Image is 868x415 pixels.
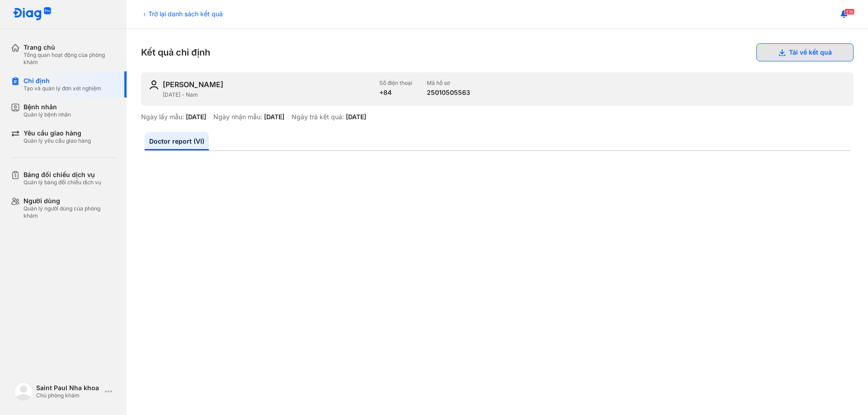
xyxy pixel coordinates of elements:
div: Tạo và quản lý đơn xét nghiệm [24,85,101,92]
div: Người dùng [24,197,116,205]
div: [DATE] - Nam [163,91,372,98]
div: Quản lý bệnh nhân [24,111,71,118]
button: Tải về kết quả [756,43,854,61]
img: logo [14,382,33,401]
div: [DATE] [346,113,366,121]
div: Chỉ định [24,77,101,85]
div: +84 [379,89,412,97]
div: Quản lý yêu cầu giao hàng [24,137,91,145]
div: Bảng đối chiếu dịch vụ [24,171,101,179]
div: Ngày trả kết quả: [292,113,344,121]
div: [DATE] [264,113,284,121]
div: Quản lý bảng đối chiếu dịch vụ [24,179,101,186]
img: logo [13,7,52,21]
div: Bệnh nhân [24,103,71,111]
div: Yêu cầu giao hàng [24,129,91,137]
div: Ngày nhận mẫu: [213,113,262,121]
div: Trang chủ [24,43,116,51]
img: user-icon [148,79,159,90]
div: Quản lý người dùng của phòng khám [24,205,116,219]
div: Trở lại danh sách kết quả [141,9,223,19]
div: Chủ phòng khám [36,392,101,399]
div: 25010505563 [427,89,470,97]
div: Số điện thoại [379,79,412,87]
div: Mã hồ sơ [427,79,470,87]
div: Tổng quan hoạt động của phòng khám [24,51,116,66]
div: Saint Paul Nha khoa [36,384,101,392]
div: Kết quả chỉ định [141,43,854,61]
div: Ngày lấy mẫu: [141,113,184,121]
span: 516 [844,9,854,15]
div: [PERSON_NAME] [163,79,223,89]
a: Doctor report (VI) [145,132,209,150]
div: [DATE] [186,113,206,121]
